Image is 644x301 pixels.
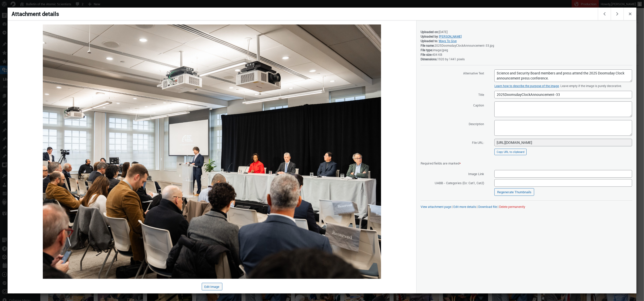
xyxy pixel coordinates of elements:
label: Description [421,120,484,127]
div: 404 KB [421,52,632,57]
button: Edit Image [202,283,222,290]
div: [DATE] [421,30,632,34]
a: Edit more details [453,205,476,209]
span: Image Link [421,170,484,177]
a: Regenerate Thumbnails [494,188,534,196]
label: Caption [421,101,484,109]
strong: File name: [421,43,434,47]
p: . Leave empty if the image is purely decorative. [494,84,632,88]
div: 1920 by 1441 pixels [421,57,632,61]
a: Learn how to describe the purpose of the image [494,84,559,88]
strong: File type: [421,48,433,52]
span: UABB - Categories (Ex: Cat1, Cat2) [421,179,484,186]
a: [PERSON_NAME] [439,34,462,38]
button: Delete permanently [499,205,525,209]
h1: Attachment details [8,8,599,20]
label: Title [421,91,484,98]
span: Required fields are marked [421,161,461,166]
div: image/jpeg [421,48,632,52]
label: Alternative Text [421,69,484,77]
strong: Uploaded by: [421,34,438,38]
textarea: Science and Security Board members and press attend the 2025 Doomsday Clock announcement press co... [494,69,632,82]
strong: Uploaded on: [421,30,439,34]
div: 2025DoomsdayClockAnnouncement-33.jpg [421,43,632,48]
strong: File size: [421,52,432,57]
strong: Uploaded to: [421,39,438,43]
a: Download file [478,205,497,209]
span: | [452,205,453,209]
a: View attachment page [421,205,451,209]
span: | [477,205,478,209]
label: File URL: [421,139,484,146]
span: | [498,205,498,209]
strong: Dimensions: [421,57,437,61]
a: Ways To Give [439,39,457,43]
button: Copy URL to clipboard [494,149,527,155]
